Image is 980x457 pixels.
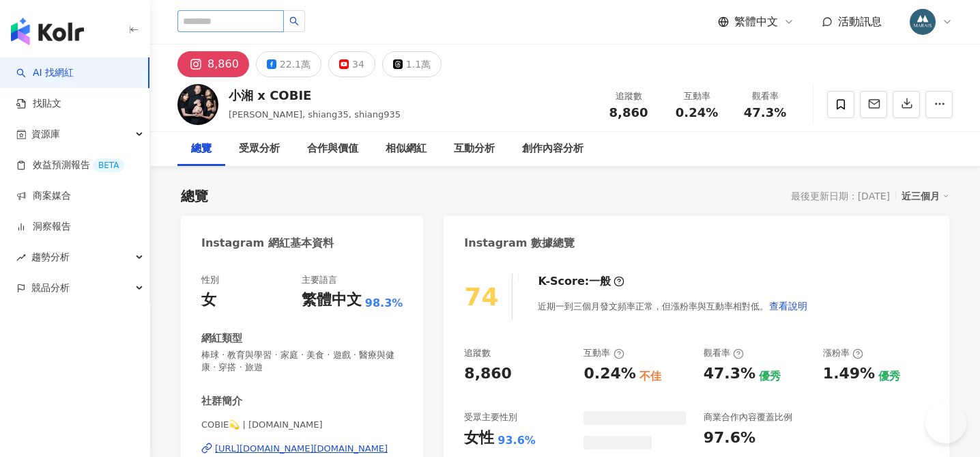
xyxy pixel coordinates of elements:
div: 0.24% [583,363,635,385]
button: 22.1萬 [256,51,321,77]
div: 74 [464,283,498,311]
a: 商案媒合 [16,189,71,203]
div: 追蹤數 [603,89,654,103]
div: [URL][DOMAIN_NAME][DOMAIN_NAME] [215,443,388,455]
div: 相似網紅 [386,141,427,157]
div: 受眾主要性別 [464,411,517,424]
div: 觀看率 [739,89,791,103]
div: 女 [201,290,216,311]
div: 優秀 [759,369,781,384]
div: 優秀 [878,369,900,384]
div: 互動率 [671,89,723,103]
div: 繁體中文 [302,290,362,311]
div: 47.3% [704,363,755,385]
img: logo [11,18,84,45]
span: 繁體中文 [734,14,778,29]
div: Instagram 數據總覽 [464,236,575,251]
button: 1.1萬 [382,51,442,77]
div: 97.6% [704,428,755,449]
span: 資源庫 [31,119,60,150]
a: 洞察報告 [16,220,71,234]
div: 8,860 [464,363,512,385]
div: 8,860 [207,55,239,74]
a: [URL][DOMAIN_NAME][DOMAIN_NAME] [201,443,403,455]
div: 追蹤數 [464,347,491,359]
span: 棒球 · 教育與學習 · 家庭 · 美食 · 遊戲 · 醫療與健康 · 穿搭 · 旅遊 [201,349,403,374]
span: 47.3% [744,106,786,120]
div: K-Score : [538,274,624,289]
a: 效益預測報告BETA [16,158,124,172]
span: 趨勢分析 [31,242,70,273]
div: 1.1萬 [406,55,431,74]
div: 近期一到三個月發文頻率正常，但漲粉率與互動率相對低。 [538,292,808,320]
div: 93.6% [498,433,536,448]
span: 查看說明 [769,301,807,311]
span: rise [16,253,26,262]
span: 活動訊息 [838,15,882,28]
div: 互動率 [583,347,624,359]
div: 女性 [464,428,494,449]
span: 8,860 [609,105,648,120]
div: 合作與價值 [307,141,358,157]
div: 近三個月 [902,187,949,205]
span: COBIE💫 | [DOMAIN_NAME] [201,419,403,431]
div: 觀看率 [704,347,744,359]
div: 主要語言 [302,274,337,286]
button: 查看說明 [768,292,808,320]
span: [PERSON_NAME], shiang35, shiang935 [229,109,401,120]
div: 創作內容分析 [522,141,583,157]
div: 社群簡介 [201,394,242,408]
span: 98.3% [365,296,403,311]
div: 性別 [201,274,219,286]
div: 小湘 x COBIE [229,87,401,104]
div: 漲粉率 [823,347,863,359]
div: Instagram 網紅基本資料 [201,236,334,251]
span: 競品分析 [31,273,70,303]
div: 商業合作內容覆蓋比例 [704,411,792,424]
span: search [289,16,299,26]
img: KOL Avatar [177,84,218,125]
button: 8,860 [177,51,249,77]
div: 受眾分析 [239,141,280,157]
iframe: Help Scout Beacon - Open [925,402,966,443]
div: 互動分析 [454,141,495,157]
span: 0.24% [676,106,718,120]
img: 358735463_652854033541749_1509380869568117342_n.jpg [910,9,936,35]
button: 34 [328,51,375,77]
div: 不佳 [639,369,661,384]
div: 網紅類型 [201,331,242,346]
div: 34 [352,55,364,74]
div: 最後更新日期：[DATE] [791,191,890,202]
a: 找貼文 [16,97,61,111]
div: 總覽 [191,141,212,157]
div: 總覽 [181,186,208,206]
a: searchAI 找網紅 [16,66,74,80]
div: 22.1萬 [280,55,311,74]
div: 1.49% [823,363,875,385]
div: 一般 [589,274,611,289]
